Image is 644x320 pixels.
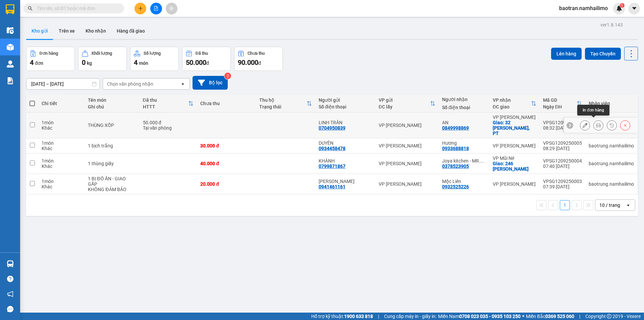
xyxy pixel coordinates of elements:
[88,97,136,103] div: Tên món
[543,164,582,169] div: 07:40 [DATE]
[621,3,623,8] span: 1
[139,60,148,66] span: món
[589,101,634,106] div: Nhân viên
[379,181,435,187] div: VP [PERSON_NAME]
[166,3,177,14] button: aim
[37,5,116,12] input: Tìm tên, số ĐT hoặc mã đơn
[206,60,209,66] span: đ
[459,314,521,319] strong: 0708 023 035 - 0935 103 250
[489,95,540,112] th: Toggle SortBy
[200,143,253,148] div: 30.000 đ
[543,179,582,184] div: VPSG1209250003
[378,313,379,320] span: |
[180,81,185,87] svg: open
[40,51,58,56] div: Đơn hàng
[7,60,14,67] img: warehouse-icon
[493,104,531,109] div: ĐC giao
[87,60,92,66] span: kg
[493,120,536,136] div: Giao: 32 LƯƠNG THẾ VINH, PT
[526,313,574,320] span: Miền Bắc
[200,101,253,106] div: Chưa thu
[554,4,613,12] span: baotran.namhailimo
[442,125,469,131] div: 0849998869
[493,97,531,103] div: VP nhận
[42,120,81,125] div: 1 món
[599,202,620,209] div: 10 / trang
[42,179,81,184] div: 1 món
[150,3,162,14] button: file-add
[6,4,14,14] img: logo-vxr
[442,164,469,169] div: 0378523905
[543,146,582,151] div: 08:29 [DATE]
[42,158,81,164] div: 1 món
[186,58,206,66] span: 50.000
[631,5,637,11] span: caret-down
[42,146,81,151] div: Khác
[589,143,634,148] div: baotrung.namhailimo
[42,164,81,169] div: Khác
[7,77,14,84] img: solution-icon
[154,6,158,11] span: file-add
[53,23,80,39] button: Trên xe
[543,184,582,189] div: 07:39 [DATE]
[130,47,179,71] button: Số lượng4món
[493,115,536,120] div: VP [PERSON_NAME]
[620,3,625,8] sup: 1
[88,143,136,148] div: 1 bịch trắng
[30,58,34,66] span: 4
[107,81,153,87] div: Chọn văn phòng nhận
[169,6,174,11] span: aim
[442,184,469,189] div: 0932525226
[379,143,435,148] div: VP [PERSON_NAME]
[379,161,435,166] div: VP [PERSON_NAME]
[493,143,536,148] div: VP [PERSON_NAME]
[42,101,81,106] div: Chi tiết
[248,51,265,56] div: Chưa thu
[311,313,373,320] span: Hỗ trợ kỹ thuật:
[551,48,582,60] button: Lên hàng
[82,58,86,66] span: 0
[258,60,261,66] span: đ
[26,79,100,89] input: Select a date range.
[143,125,194,131] div: Tại văn phòng
[319,158,372,164] div: KHÁNH
[442,158,486,164] div: Joya kitchen - MR. HÙNG
[88,187,136,192] div: KHÔNG ĐẢM BẢO
[88,123,136,128] div: THÙNG XỐP
[319,164,345,169] div: 0799871867
[379,104,430,109] div: ĐC lấy
[80,23,111,39] button: Kho nhận
[42,125,81,131] div: Khác
[143,104,189,109] div: HTTT
[493,155,536,161] div: VP Mũi Né
[28,6,33,11] span: search
[493,161,536,172] div: Giao: 246 Nguyễn Đình Chiểu
[543,120,582,125] div: VPSG1209250006
[375,95,439,112] th: Toggle SortBy
[577,105,609,116] div: In đơn hàng
[78,47,127,71] button: Khối lượng0kg
[111,23,150,39] button: Hàng đã giao
[607,314,611,319] span: copyright
[7,44,14,51] img: warehouse-icon
[543,97,577,103] div: Mã GD
[26,47,75,71] button: Đơn hàng4đơn
[493,181,536,187] div: VP [PERSON_NAME]
[585,48,621,60] button: Tạo Chuyến
[259,104,306,109] div: Trạng thái
[143,120,194,125] div: 50.000 đ
[600,21,623,29] div: ver 1.8.143
[589,181,634,187] div: baotrung.namhailimo
[319,184,345,189] div: 0941461161
[628,3,640,14] button: caret-down
[543,104,577,109] div: Ngày ĐH
[626,202,631,208] svg: open
[135,3,146,14] button: plus
[319,97,372,103] div: Người gửi
[522,315,524,318] span: ⚪️
[138,6,143,11] span: plus
[42,184,81,189] div: Khác
[540,95,585,112] th: Toggle SortBy
[543,125,582,131] div: 08:32 [DATE]
[200,181,253,187] div: 20.000 đ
